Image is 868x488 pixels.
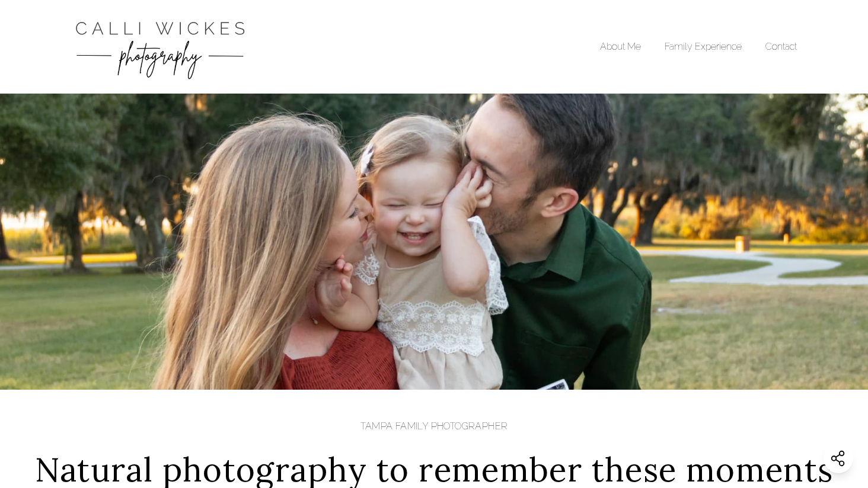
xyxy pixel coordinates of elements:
a: Contact [765,41,797,52]
button: Share this website [824,444,853,473]
a: About Me [600,41,641,52]
img: Calli Wickes Photography Logo [71,12,249,82]
h1: TAMPA FAMILY PHOTOGRAPHER [35,419,834,434]
a: Family Experience [665,41,742,52]
a: Calli Wickes Photography Home Page [71,12,249,82]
